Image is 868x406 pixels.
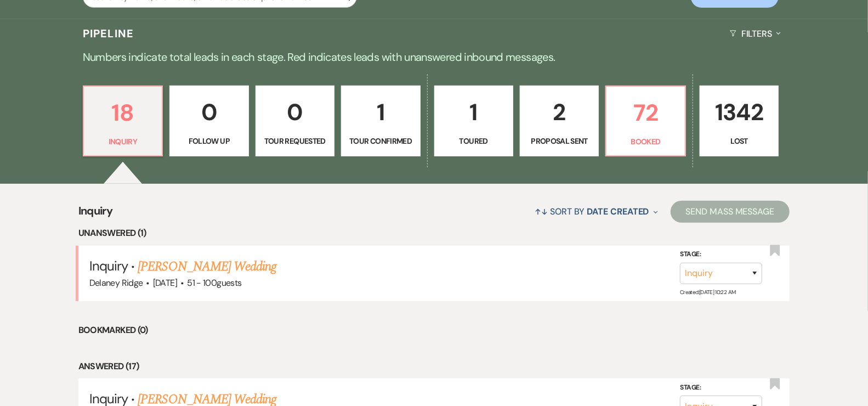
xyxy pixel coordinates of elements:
[169,86,248,157] a: 0Follow Up
[78,202,113,226] span: Inquiry
[613,94,678,131] p: 72
[89,277,143,289] span: Delaney Ridge
[177,94,241,131] p: 0
[707,94,771,131] p: 1342
[680,289,735,296] span: Created: [DATE] 10:22 AM
[177,135,241,147] p: Follow Up
[263,94,327,131] p: 0
[348,94,413,131] p: 1
[83,86,163,157] a: 18Inquiry
[138,257,276,277] a: [PERSON_NAME] Wedding
[90,94,155,131] p: 18
[83,26,134,41] h3: Pipeline
[434,86,513,157] a: 1Toured
[441,94,506,131] p: 1
[78,226,790,240] li: Unanswered (1)
[587,206,649,217] span: Date Created
[89,257,128,274] span: Inquiry
[341,86,420,157] a: 1Tour Confirmed
[256,86,334,157] a: 0Tour Requested
[707,135,771,147] p: Lost
[725,19,785,48] button: Filters
[187,277,241,289] span: 51 - 100 guests
[530,197,662,226] button: Sort By Date Created
[527,135,592,147] p: Proposal Sent
[441,135,506,147] p: Toured
[680,382,762,394] label: Stage:
[78,359,790,374] li: Answered (17)
[700,86,779,157] a: 1342Lost
[39,48,829,66] p: Numbers indicate total leads in each stage. Red indicates leads with unanswered inbound messages.
[263,135,327,147] p: Tour Requested
[605,86,685,157] a: 72Booked
[348,135,413,147] p: Tour Confirmed
[153,277,177,289] span: [DATE]
[535,206,548,217] span: ↑↓
[90,136,155,148] p: Inquiry
[527,94,592,131] p: 2
[671,201,790,223] button: Send Mass Message
[78,323,790,337] li: Bookmarked (0)
[520,86,599,157] a: 2Proposal Sent
[613,136,678,148] p: Booked
[680,249,762,261] label: Stage:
